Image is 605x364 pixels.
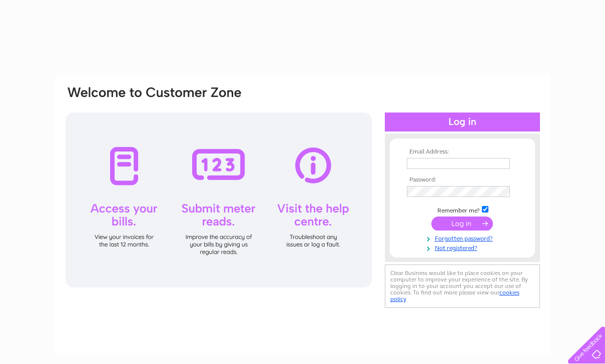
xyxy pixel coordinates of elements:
div: Clear Business would like to place cookies on your computer to improve your experience of the sit... [385,264,540,308]
input: Submit [431,216,493,230]
a: cookies policy [390,289,519,302]
th: Email Address: [404,148,520,155]
td: Remember me? [404,204,520,214]
th: Password: [404,176,520,183]
a: Forgotten password? [407,233,520,242]
a: Not registered? [407,242,520,252]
